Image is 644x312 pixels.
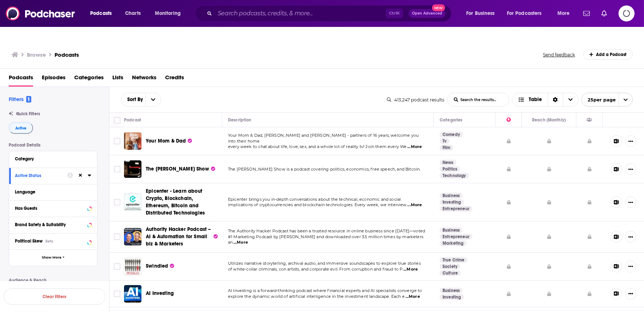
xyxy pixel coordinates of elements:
a: Tv [440,138,449,144]
button: Clear Filters [4,288,105,305]
img: Authority Hacker Podcast – AI & Automation for Small biz & Marketers [124,228,141,245]
img: The Peter McCormack Show [124,160,141,178]
a: Business [440,288,463,293]
span: 25 per page [582,94,616,105]
span: Open Advanced [412,12,442,15]
button: Brand Safety & Suitability [15,220,91,229]
div: Brand Safety & Suitability [15,222,85,227]
span: of white-collar criminals, con artists, and corporate evil. From corruption and fraud to P [228,267,403,272]
span: ...More [407,202,422,208]
a: Marketing [440,240,467,246]
h2: Choose View [512,93,579,107]
div: Search podcasts, credits, & more... [202,5,459,22]
a: Society [440,264,460,269]
div: Active Status [15,173,63,178]
button: Active Status [15,171,67,180]
div: Has Guests [587,116,592,124]
div: 413,247 podcast results [387,97,444,103]
button: open menu [150,8,190,19]
span: Authority Hacker Podcast – AI & Automation for Small biz & Marketers [146,226,211,247]
a: Show notifications dropdown [580,7,593,20]
a: Epicenter - Learn about Crypto, Blockchain, Ethereum, Bitcoin and Distributed Technologies [124,193,141,211]
span: Ctrl K [386,9,403,18]
button: open menu [461,8,504,19]
span: Political Skew [15,239,43,244]
span: For Podcasters [507,8,542,19]
img: Swindled [124,258,141,275]
span: ...More [403,267,418,272]
div: Category [15,156,87,161]
a: Episodes [42,72,65,87]
button: open menu [502,8,552,19]
button: open menu [145,93,161,106]
button: Show More Button [625,135,636,147]
a: Epicenter - Learn about Crypto, Blockchain, Ethereum, Bitcoin and Distributed Technologies [146,188,218,217]
button: open menu [581,93,633,107]
a: Business [440,227,463,233]
div: Power Score [507,116,511,124]
p: Podcast Details [9,143,97,148]
h2: Choose List sort [121,93,161,107]
span: ...More [233,240,248,245]
a: Podcasts [55,51,79,58]
a: True Crime [440,257,468,263]
span: Podcasts [90,8,112,19]
a: Entrepreneur [440,234,472,240]
span: #1 Marketing Podcast by [PERSON_NAME] and downloaded over 3.5 million times by marketers an [228,234,423,245]
h2: Filters [9,96,31,103]
span: AI Investing is a forward-thinking podcast where financial experts and AI specialists converge to [228,288,422,293]
div: Reach (Monthly) [532,116,566,124]
span: Toggle select row [114,263,120,270]
span: ...More [407,144,422,150]
button: Show More [9,249,97,266]
a: Add a Podcast [583,49,633,60]
span: The Authority Hacker Podcast has been a trusted resource in online business since [DATE]—voted [228,228,425,233]
span: More [557,8,570,19]
span: Networks [132,72,156,87]
span: Epicenter - Learn about Crypto, Blockchain, Ethereum, Bitcoin and Distributed Technologies [146,188,205,216]
span: Utilizes narrative storytelling, archival audio, and immersive soundscapes to explore true stories [228,261,421,266]
img: AI Investing [124,285,141,303]
div: Has Guests [15,206,85,211]
span: The [PERSON_NAME] Show is a podcast covering politics, economics, free speech, and Bitcoin. [228,167,421,172]
button: open menu [85,8,121,19]
button: Show More Button [625,261,636,272]
span: Toggle select row [114,138,120,144]
span: Epicenter brings you in-depth conversations about the technical, economic and social [228,197,401,202]
span: Your Mom & Dad, [PERSON_NAME] and [PERSON_NAME] - partners of 16 years, welcome you into their home [228,133,419,144]
p: Audience & Reach [9,278,97,283]
div: Podcast [124,116,141,124]
span: every week to chat about life, love, sex, and a whole lot of reality tv! Join them every We [228,144,407,149]
a: Podchaser - Follow, Share and Rate Podcasts [6,7,76,20]
h3: Browse [27,51,46,58]
button: Category [15,154,91,163]
a: Show notifications dropdown [599,7,610,20]
a: Investing [440,199,464,205]
div: Categories [440,116,462,124]
span: Table [529,97,542,102]
button: Show More Button [625,196,636,208]
span: Sort By [121,97,145,102]
span: AI Investing [146,290,174,296]
a: Politics [440,166,460,172]
button: open menu [552,8,579,19]
span: The [PERSON_NAME] Show [146,166,209,172]
span: Monitoring [155,8,181,19]
div: Description [228,116,251,124]
span: Your Mom & Dad [146,138,186,144]
span: Charts [125,8,141,19]
input: Search podcasts, credits, & more... [215,8,386,19]
button: Show More Button [625,163,636,175]
button: Open AdvancedNew [409,9,445,18]
span: Swindled [146,263,168,269]
img: Your Mom & Dad [124,132,141,150]
a: The [PERSON_NAME] Show [146,165,215,173]
a: Comedy [440,132,463,137]
a: Podcasts [9,72,33,87]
